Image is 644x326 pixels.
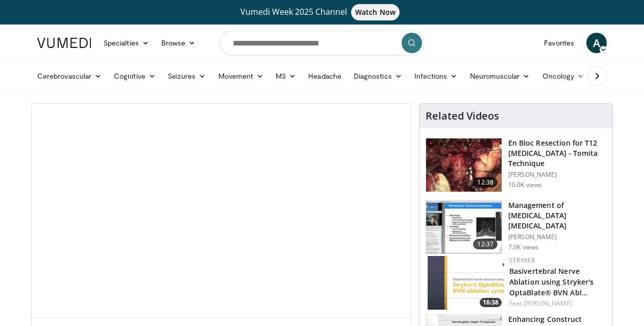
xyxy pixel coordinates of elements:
[524,299,572,308] a: [PERSON_NAME]
[39,4,605,20] a: Vumedi Week 2025 ChannelWatch Now
[97,33,155,53] a: Specialties
[508,171,606,179] p: [PERSON_NAME]
[220,31,424,55] input: Search topics, interventions
[509,299,604,308] div: Feat.
[269,66,302,86] a: MS
[212,66,270,86] a: Movement
[348,66,408,86] a: Diagnostics
[586,33,607,53] a: A
[426,110,499,122] h4: Related Videos
[509,256,535,265] a: Stryker
[473,239,498,249] span: 12:37
[508,181,542,189] p: 10.0K views
[426,138,606,192] a: 12:38 En Bloc Resection for T12 [MEDICAL_DATA] - Tomita Technique [PERSON_NAME] 10.0K views
[426,138,502,192] img: 290425_0002_1.png.150x105_q85_crop-smart_upscale.jpg
[428,256,504,310] a: 16:38
[473,177,498,188] span: 12:38
[240,6,404,17] span: Vumedi Week 2025 Channel
[408,66,464,86] a: Infections
[32,104,411,318] video-js: Video Player
[162,66,212,86] a: Seizures
[37,38,91,48] img: VuMedi Logo
[155,33,202,53] a: Browse
[426,200,606,254] a: 12:37 Management of [MEDICAL_DATA] [MEDICAL_DATA] [PERSON_NAME] 7.0K views
[508,233,606,241] p: [PERSON_NAME]
[508,243,538,251] p: 7.0K views
[538,33,580,53] a: Favorites
[464,66,536,86] a: Neuromuscular
[508,138,606,169] h3: En Bloc Resection for T12 [MEDICAL_DATA] - Tomita Technique
[351,4,400,20] span: Watch Now
[426,201,502,254] img: 794453ef-1029-426c-8d4c-227cbffecffd.150x105_q85_crop-smart_upscale.jpg
[508,200,606,231] h3: Management of [MEDICAL_DATA] [MEDICAL_DATA]
[302,66,348,86] a: Headache
[509,266,593,297] a: Basivertebral Nerve Ablation using Stryker's OptaBlate® BVN Abl…
[536,66,591,86] a: Oncology
[108,66,162,86] a: Cognitive
[31,66,108,86] a: Cerebrovascular
[428,256,504,310] img: efc84703-49da-46b6-9c7b-376f5723817c.150x105_q85_crop-smart_upscale.jpg
[480,298,502,307] span: 16:38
